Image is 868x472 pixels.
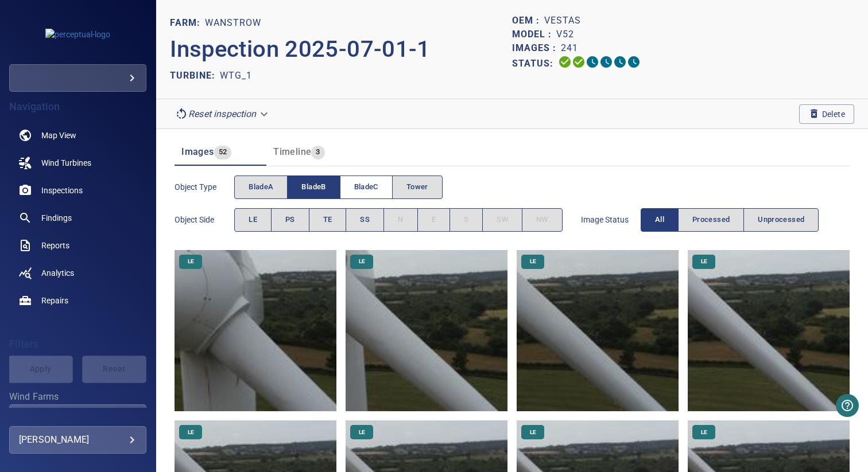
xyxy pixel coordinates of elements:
span: 3 [311,146,324,159]
svg: Data Formatted 100% [572,55,586,69]
p: 241 [561,41,578,55]
button: bladeC [340,175,393,199]
span: All [655,213,664,227]
span: Map View [41,130,76,141]
div: objectSide [234,208,563,232]
span: LE [352,258,372,266]
svg: Uploading 100% [558,55,572,69]
button: Tower [392,175,443,199]
span: Image Status [581,214,641,225]
em: Reset inspection [188,108,256,119]
span: Object Side [175,214,234,225]
div: Reset inspection [170,104,274,124]
label: Wind Farms [9,392,146,401]
span: bladeC [354,181,378,194]
span: bladeB [301,181,325,194]
p: TURBINE: [170,69,220,83]
span: Processed [692,213,730,227]
svg: ML Processing 0% [599,55,613,69]
span: LE [352,428,372,436]
button: LE [234,208,272,232]
svg: Selecting 0% [586,55,599,69]
a: findings noActive [9,204,146,232]
span: Repairs [41,295,68,306]
a: map noActive [9,122,146,149]
span: SS [360,213,370,227]
p: V52 [556,28,574,41]
span: Object type [175,181,234,193]
span: Wind Turbines [41,157,91,169]
a: analytics noActive [9,259,146,287]
span: Unprocessed [758,213,804,227]
img: perceptual-logo [45,29,110,40]
h4: Filters [9,338,146,350]
button: All [641,208,679,232]
span: LE [249,213,257,227]
span: LE [181,258,201,266]
span: 52 [214,146,232,159]
span: LE [694,428,714,436]
span: LE [181,428,201,436]
span: LE [523,428,543,436]
span: Analytics [41,267,74,279]
div: imageStatus [641,208,819,232]
div: perceptual [9,64,146,92]
p: FARM: [170,16,205,30]
p: WTG_1 [220,69,252,83]
p: Status: [512,55,558,72]
button: bladeB [287,175,340,199]
span: Reports [41,240,69,251]
button: Processed [678,208,744,232]
span: Tower [406,181,428,194]
a: windturbines noActive [9,149,146,177]
p: Images : [512,41,561,55]
p: Inspection 2025-07-01-1 [170,32,512,67]
svg: Classification 0% [627,55,641,69]
span: TE [323,213,332,227]
button: bladeA [234,175,288,199]
span: bladeA [249,181,273,194]
p: Vestas [544,14,581,28]
p: OEM : [512,14,544,28]
button: SS [346,208,384,232]
span: Findings [41,212,72,224]
span: Timeline [273,146,311,157]
button: PS [271,208,309,232]
div: Wind Farms [9,404,146,432]
a: repairs noActive [9,287,146,314]
svg: Matching 0% [613,55,627,69]
a: inspections noActive [9,177,146,204]
span: LE [523,258,543,266]
button: TE [309,208,347,232]
button: Delete [799,104,854,124]
div: objectType [234,175,443,199]
span: Images [181,146,214,157]
button: Unprocessed [743,208,819,232]
span: Inspections [41,185,83,196]
h4: Navigation [9,101,146,112]
div: [PERSON_NAME] [19,431,137,449]
p: Wanstrow [205,16,261,30]
a: reports noActive [9,232,146,259]
span: Delete [808,108,845,120]
p: Model : [512,28,556,41]
span: PS [285,213,295,227]
span: LE [694,258,714,266]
